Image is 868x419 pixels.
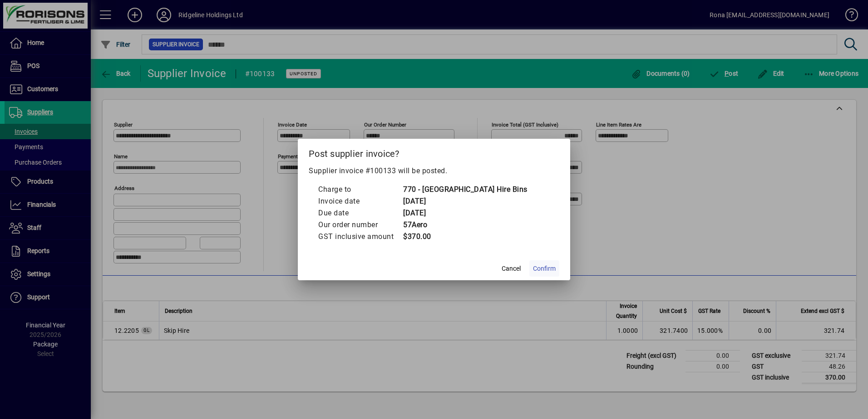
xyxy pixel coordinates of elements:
[318,195,403,207] td: Invoice date
[318,184,403,195] td: Charge to
[318,219,403,231] td: Our order number
[318,207,403,219] td: Due date
[403,195,528,207] td: [DATE]
[403,219,528,231] td: 57Aero
[403,184,528,195] td: 770 - [GEOGRAPHIC_DATA] Hire Bins
[403,207,528,219] td: [DATE]
[403,231,528,243] td: $370.00
[502,264,521,273] span: Cancel
[298,139,570,165] h2: Post supplier invoice?
[497,260,526,277] button: Cancel
[533,264,556,273] span: Confirm
[309,166,559,176] p: Supplier invoice #100133 will be posted.
[318,231,403,243] td: GST inclusive amount
[529,260,559,277] button: Confirm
